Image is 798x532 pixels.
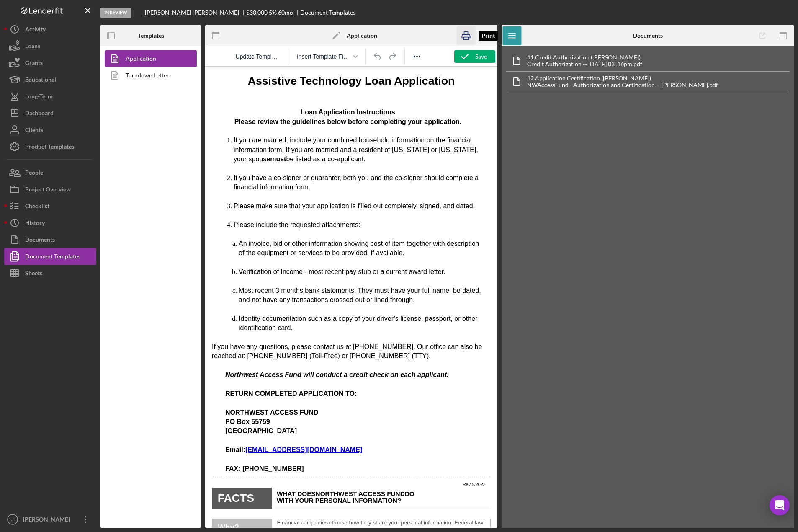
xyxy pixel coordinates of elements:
div: History [25,214,45,233]
button: Loans [4,38,96,54]
span: Financial companies choose how they share your personal information. Federal law gives consumers ... [72,453,280,480]
span: Why? [13,456,34,465]
b: Application [347,32,377,39]
span: Rev 5/2023 [257,415,281,420]
button: Project Overview [4,181,96,198]
iframe: Rich Text Area [205,67,497,528]
div: Open Intercom Messenger [770,495,790,515]
button: Clients [4,121,96,138]
button: NG[PERSON_NAME] [4,511,96,528]
button: Save [454,50,495,63]
div: Loans [25,38,40,57]
button: Insert Template Field [293,51,360,62]
div: NWAccessFund - Authorization and Certification -- [PERSON_NAME].pdf [527,82,718,88]
div: Document Templates [25,248,80,267]
div: Activity [25,21,46,40]
button: Documents [4,231,96,248]
button: Checklist [4,198,96,214]
div: 60 mo [278,9,293,16]
div: Long-Term [25,88,53,107]
div: Project Overview [25,181,71,200]
button: Educational [4,71,96,88]
button: Redo [385,51,399,62]
button: Undo [371,51,385,62]
button: History [4,214,96,231]
b: Templates [138,32,164,39]
div: Document Templates [300,9,355,16]
span: WHAT DOES DO WITH YOUR PERSONAL INFORMATION? [72,424,209,437]
div: Checklist [25,198,49,217]
div: In Review [100,8,131,18]
div: People [25,164,43,183]
div: Educational [25,71,56,90]
button: Document Templates [4,248,96,265]
div: Save [475,50,487,63]
span: Update Template [236,53,280,60]
div: Dashboard [25,105,54,124]
div: 11. Credit Authorization ([PERSON_NAME]) [527,54,642,61]
div: Credit Authorization -- [DATE] 03_16pm.pdf [527,61,642,67]
span: $30,000 [246,9,268,16]
div: [PERSON_NAME] [PERSON_NAME] [145,9,246,16]
button: Dashboard [4,105,96,121]
div: Product Templates [25,138,74,157]
button: Activity [4,21,96,38]
span: FACTS [13,425,49,438]
div: Sheets [25,265,42,284]
button: Long-Term [4,88,96,105]
div: [PERSON_NAME] [21,511,75,530]
button: Reset the template to the current product template value [232,51,283,62]
b: Documents [633,32,663,39]
a: Application [105,50,193,67]
button: Sheets [4,265,96,281]
div: 12. Application Certification ([PERSON_NAME]) [527,75,718,82]
div: 5 % [269,9,277,16]
div: Documents [25,231,55,250]
button: Product Templates [4,138,96,155]
button: People [4,164,96,181]
span: NORTHWEST ACCESS FUND [111,424,200,431]
div: Grants [25,54,43,73]
span: Insert Template Field [297,53,350,60]
button: Reveal or hide additional toolbar items [410,51,424,62]
a: Turndown Letter [105,67,193,84]
text: NG [10,517,15,522]
button: Grants [4,54,96,71]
